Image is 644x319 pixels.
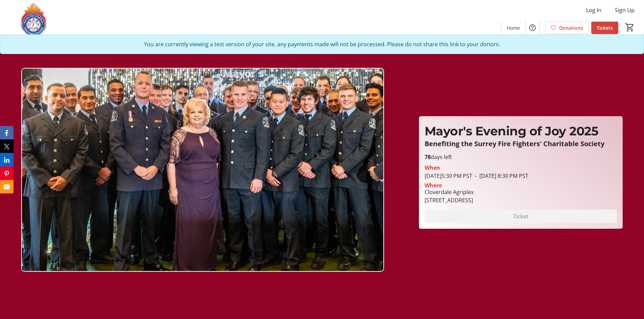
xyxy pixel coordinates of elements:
[472,172,528,180] span: [DATE] 8:30 PM PST
[425,164,440,172] div: When
[425,196,474,204] div: [STREET_ADDRESS]
[581,5,607,16] button: Log In
[425,122,617,140] p: Mayor's Evening of Joy 2025
[586,6,601,14] span: Log In
[591,22,618,34] a: Tickets
[615,6,635,14] span: Sign Up
[624,21,636,33] button: Cart
[425,188,474,196] div: Cloverdale Agriplex
[425,140,617,148] p: Benefiting the Surrey Fire Fighters' Charitable Society
[610,5,640,16] button: Sign Up
[425,183,442,188] div: Where
[545,22,589,34] a: Donations
[4,3,64,36] img: Surrey Fire Fighters' Charitable Society's Logo
[597,24,613,31] span: Tickets
[501,22,525,34] a: Home
[526,21,539,34] button: Help
[425,153,431,161] span: 78
[425,153,617,161] p: days left
[559,24,583,31] span: Donations
[507,24,520,31] span: Home
[21,68,384,272] img: Campaign CTA Media Photo
[472,172,479,180] span: -
[425,172,472,180] span: [DATE] 5:30 PM PST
